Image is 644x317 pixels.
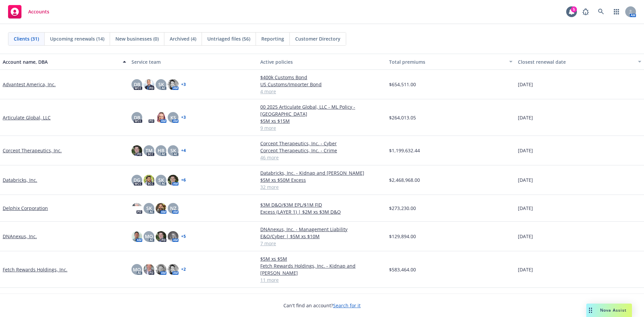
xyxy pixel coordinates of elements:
[260,147,384,154] a: Corcept Therapeutics, Inc. - Crime
[518,147,533,154] span: [DATE]
[131,58,255,65] div: Service team
[518,266,533,273] span: [DATE]
[260,208,384,215] a: Excess (LAYER 1) | $2M xs $3M D&O
[170,147,176,154] span: SK
[168,264,178,275] img: photo
[260,240,384,247] a: 7 more
[260,201,384,208] a: $3M D&O/$3M EPL/$1M FID
[28,9,49,14] span: Accounts
[144,264,154,275] img: photo
[156,231,166,242] img: photo
[518,114,533,121] span: [DATE]
[518,205,533,212] span: [DATE]
[389,147,420,154] span: $1,199,632.44
[518,233,533,240] span: [DATE]
[586,304,595,317] div: Drag to move
[158,147,164,154] span: HB
[260,58,384,65] div: Active policies
[145,233,153,240] span: MQ
[260,233,384,240] a: E&O/Cyber | $5M xs $10M
[3,176,37,183] a: Databricks, Inc.
[260,255,384,262] a: $5M xs $5M
[131,231,142,242] img: photo
[283,302,361,309] span: Can't find an account?
[156,203,166,214] img: photo
[389,266,416,273] span: $583,464.00
[5,2,52,21] a: Accounts
[115,35,159,42] span: New businesses (0)
[260,140,384,147] a: Corcept Therapeutics, Inc. - Cyber
[3,205,48,212] a: Delphix Corporation
[146,205,152,212] span: SK
[168,175,178,186] img: photo
[181,149,186,153] a: + 4
[518,81,533,88] span: [DATE]
[518,176,533,183] span: [DATE]
[260,169,384,176] a: Databricks, Inc. - Kidnap and [PERSON_NAME]
[3,114,51,121] a: Articulate Global, LLC
[181,178,186,182] a: + 6
[260,292,384,299] a: $1M Serbia D&O LAP
[170,35,196,42] span: Archived (4)
[261,35,284,42] span: Reporting
[260,154,384,161] a: 46 more
[134,81,140,88] span: DB
[50,35,104,42] span: Upcoming renewals (14)
[571,5,577,11] div: 5
[170,205,176,212] span: NZ
[515,54,644,70] button: Closest renewal date
[181,234,186,239] a: + 5
[260,262,384,276] a: Fetch Rewards Holdings, Inc. - Kidnap and [PERSON_NAME]
[3,233,37,240] a: DNAnexus, Inc.
[207,35,250,42] span: Untriaged files (56)
[158,81,164,88] span: SK
[260,88,384,95] a: 4 more
[260,117,384,124] a: $5M xs $15M
[260,183,384,191] a: 32 more
[133,176,140,183] span: DG
[258,54,386,70] button: Active policies
[260,226,384,233] a: DNAnexus, Inc. - Management Liability
[260,81,384,88] a: US Customs/Importer Bond
[389,176,420,183] span: $2,468,968.00
[170,114,176,121] span: KS
[181,267,186,271] a: + 2
[156,112,166,123] img: photo
[144,175,154,186] img: photo
[260,176,384,183] a: $5M xs $50M Excess
[295,35,340,42] span: Customer Directory
[181,115,186,119] a: + 3
[610,5,623,18] a: Switch app
[144,112,154,123] img: photo
[144,79,154,90] img: photo
[333,302,361,309] a: Search for it
[168,79,178,90] img: photo
[146,147,153,154] span: TM
[518,58,634,65] div: Closest renewal date
[260,276,384,283] a: 11 more
[168,231,178,242] img: photo
[389,205,416,212] span: $273,230.00
[600,307,627,313] span: Nova Assist
[260,103,384,117] a: 00 2025 Articulate Global, LLC - ML Policy - [GEOGRAPHIC_DATA]
[181,83,186,87] a: + 3
[389,233,416,240] span: $129,894.00
[129,54,258,70] button: Service team
[579,5,592,18] a: Report a Bug
[131,203,142,214] img: photo
[134,114,140,121] span: DB
[131,145,142,156] img: photo
[3,266,67,273] a: Fetch Rewards Holdings, Inc.
[586,304,632,317] button: Nova Assist
[3,81,56,88] a: Advantest America, Inc.
[3,58,119,65] div: Account name, DBA
[158,176,164,183] span: SK
[389,58,505,65] div: Total premiums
